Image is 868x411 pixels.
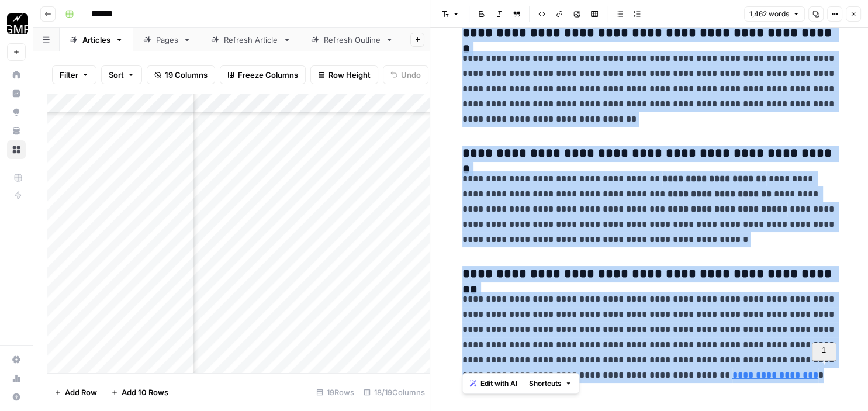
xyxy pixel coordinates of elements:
[312,383,359,402] div: 19 Rows
[133,28,201,51] a: Pages
[238,69,298,81] span: Freeze Columns
[328,69,371,81] span: Row Height
[465,376,521,391] button: Edit with AI
[383,65,428,84] button: Undo
[82,34,110,46] div: Articles
[156,34,178,46] div: Pages
[7,122,26,140] a: Your Data
[744,6,805,22] button: 1,462 words
[7,140,26,159] a: Browse
[60,28,133,51] a: Articles
[7,13,28,34] img: Growth Marketing Pro Logo
[524,376,576,391] button: Shortcuts
[7,84,26,103] a: Insights
[749,9,789,19] span: 1,462 words
[165,69,208,81] span: 19 Columns
[7,369,26,388] a: Usage
[201,28,301,51] a: Refresh Article
[122,386,168,398] span: Add 10 Rows
[220,65,306,84] button: Freeze Columns
[224,34,278,46] div: Refresh Article
[7,388,26,406] button: Help + Support
[47,383,104,402] button: Add Row
[528,378,561,389] span: Shortcuts
[147,65,215,84] button: 19 Columns
[480,378,517,389] span: Edit with AI
[7,350,26,369] a: Settings
[359,383,430,402] div: 18/19 Columns
[52,65,96,84] button: Filter
[324,34,381,46] div: Refresh Outline
[7,9,26,39] button: Workspace: Growth Marketing Pro
[7,65,26,84] a: Home
[401,69,421,81] span: Undo
[310,65,378,84] button: Row Height
[60,69,78,81] span: Filter
[104,383,175,402] button: Add 10 Rows
[101,65,142,84] button: Sort
[7,103,26,122] a: Opportunities
[301,28,403,51] a: Refresh Outline
[65,386,97,398] span: Add Row
[109,69,124,81] span: Sort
